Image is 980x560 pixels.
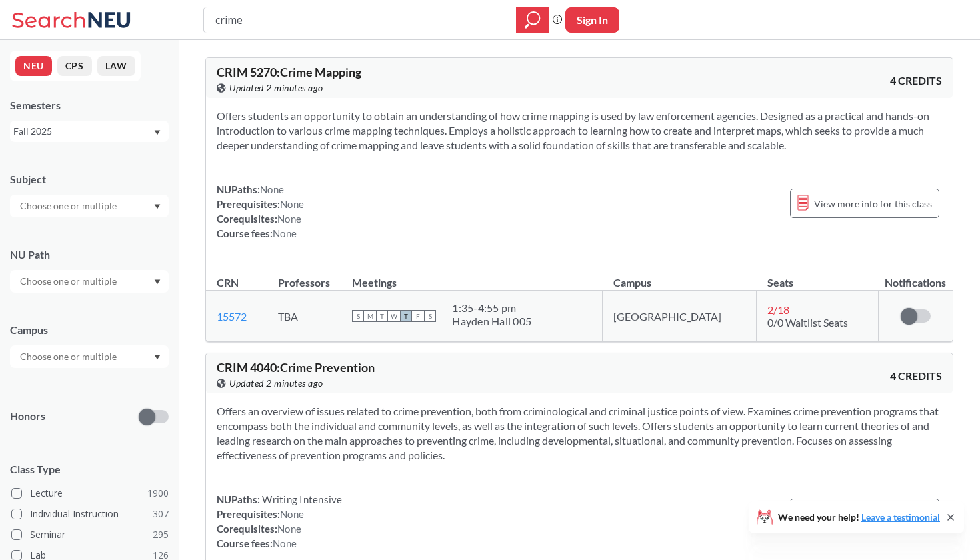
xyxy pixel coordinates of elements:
div: Dropdown arrow [10,270,169,293]
span: S [352,310,364,322]
div: 1:35 - 4:55 pm [452,301,531,315]
div: magnifying glass [516,7,549,33]
td: TBA [267,291,341,342]
button: Sign In [565,7,619,33]
a: Leave a testimonial [861,511,940,523]
span: Updated 2 minutes ago [229,376,323,391]
div: Dropdown arrow [10,195,169,217]
section: Offers students an opportunity to obtain an understanding of how crime mapping is used by law enf... [217,109,942,153]
p: Honors [10,409,45,424]
span: None [280,508,304,520]
span: None [273,537,297,549]
span: M [364,310,376,322]
span: None [277,213,301,225]
section: Offers an overview of issues related to crime prevention, both from criminological and criminal j... [217,404,942,463]
span: Updated 2 minutes ago [229,81,323,95]
input: Choose one or multiple [13,198,125,214]
button: NEU [15,56,52,76]
span: T [400,310,412,322]
input: Class, professor, course number, "phrase" [214,9,507,31]
div: Hayden Hall 005 [452,315,531,328]
div: CRN [217,275,239,290]
span: F [412,310,424,322]
th: Campus [603,262,757,291]
span: None [277,523,301,535]
span: CRIM 5270 : Crime Mapping [217,65,361,79]
span: 1900 [147,486,169,501]
td: [GEOGRAPHIC_DATA] [603,291,757,342]
span: None [273,227,297,239]
div: Semesters [10,98,169,113]
span: 0/0 Waitlist Seats [767,316,848,329]
div: NU Path [10,247,169,262]
div: Dropdown arrow [10,345,169,368]
th: Professors [267,262,341,291]
svg: Dropdown arrow [154,355,161,360]
span: 295 [153,527,169,542]
div: Fall 2025Dropdown arrow [10,121,169,142]
span: S [424,310,436,322]
label: Individual Instruction [11,505,169,523]
span: We need your help! [778,513,940,522]
button: CPS [57,56,92,76]
svg: magnifying glass [525,11,541,29]
span: 2 / 18 [767,303,789,316]
svg: Dropdown arrow [154,204,161,209]
label: Lecture [11,485,169,502]
button: LAW [97,56,135,76]
span: 4 CREDITS [890,369,942,383]
input: Choose one or multiple [13,349,125,365]
th: Notifications [878,262,953,291]
span: W [388,310,400,322]
svg: Dropdown arrow [154,130,161,135]
div: Subject [10,172,169,187]
span: None [280,198,304,210]
span: CRIM 4040 : Crime Prevention [217,360,375,375]
a: 15572 [217,310,247,323]
div: NUPaths: Prerequisites: Corequisites: Course fees: [217,182,304,241]
span: T [376,310,388,322]
input: Choose one or multiple [13,273,125,289]
span: Writing Intensive [260,493,343,505]
span: 307 [153,507,169,521]
span: 4 CREDITS [890,73,942,88]
th: Seats [757,262,878,291]
span: View more info for this class [814,195,932,212]
th: Meetings [341,262,603,291]
label: Seminar [11,526,169,543]
span: None [260,183,284,195]
div: Fall 2025 [13,124,153,139]
div: NUPaths: Prerequisites: Corequisites: Course fees: [217,492,343,551]
svg: Dropdown arrow [154,279,161,285]
span: Class Type [10,462,169,477]
div: Campus [10,323,169,337]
